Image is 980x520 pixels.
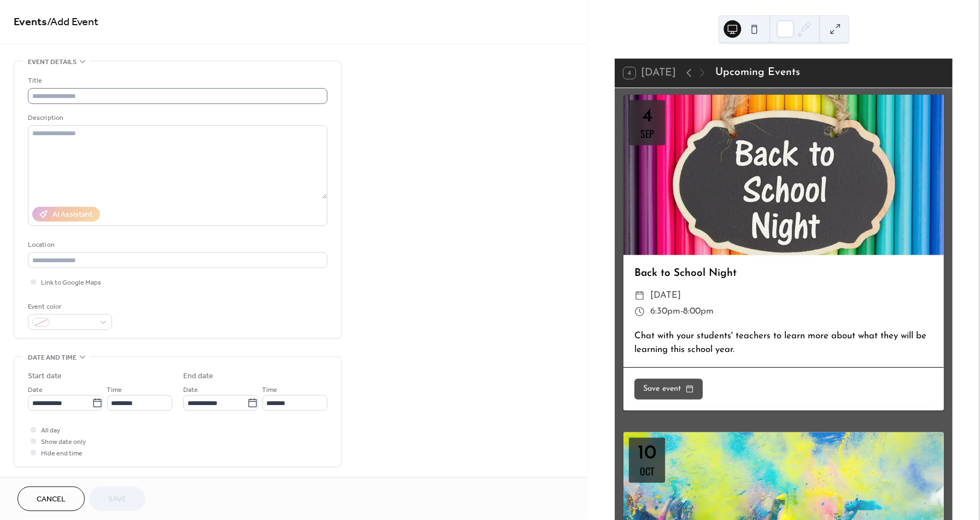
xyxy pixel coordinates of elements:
[635,288,645,304] div: ​
[28,239,325,251] div: Location
[651,288,681,304] span: [DATE]
[47,12,98,33] span: / Add Event
[640,466,655,476] div: Oct
[624,329,944,356] div: Chat with your students' teachers to learn more about what they will be learning this school year.
[651,304,681,320] span: 6:30pm
[14,12,47,33] a: Events
[684,304,714,320] span: 8:00pm
[107,385,122,396] span: Time
[41,278,101,289] span: Link to Google Maps
[624,266,944,282] div: Back to School Night
[28,112,325,124] div: Description
[681,304,684,320] span: -
[262,385,278,396] span: Time
[635,379,703,400] button: Save event
[28,301,110,313] div: Event color
[28,75,325,86] div: Title
[638,444,657,464] div: 10
[28,352,77,363] span: Date and time
[37,494,66,506] span: Cancel
[641,129,655,138] div: Sep
[28,56,77,68] span: Event details
[635,304,645,320] div: ​
[17,487,85,511] button: Cancel
[28,385,43,396] span: Date
[643,107,653,126] div: 4
[28,371,62,382] div: Start date
[41,448,83,460] span: Hide end time
[183,371,214,382] div: End date
[183,385,198,396] span: Date
[41,425,60,437] span: All day
[716,65,801,81] div: Upcoming Events
[41,437,86,448] span: Show date only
